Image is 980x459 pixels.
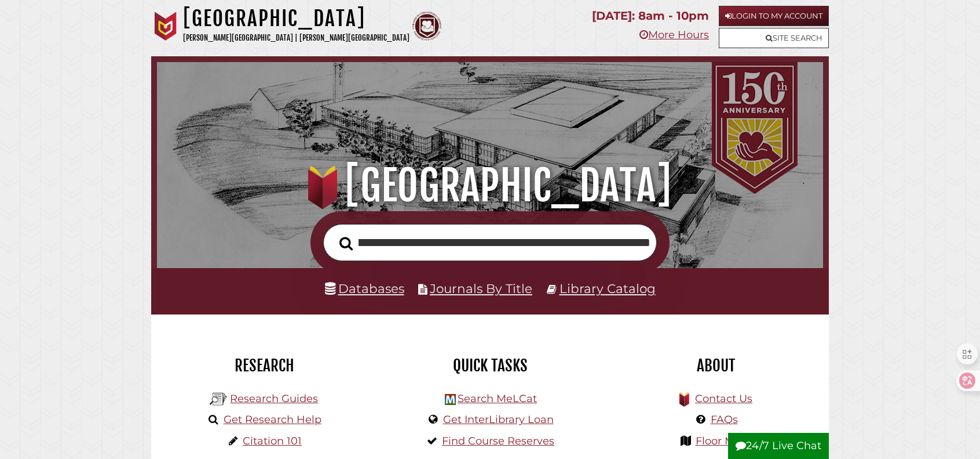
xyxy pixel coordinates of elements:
[719,28,829,48] a: Site Search
[696,435,753,447] a: Floor Maps
[443,413,554,426] a: Get InterLibrary Loan
[160,356,368,375] h2: Research
[442,435,554,447] a: Find Course Reserves
[560,281,656,296] a: Library Catalog
[458,392,537,405] a: Search MeLCat
[719,6,829,26] a: Login to My Account
[412,12,441,41] img: Calvin Theological Seminary
[230,392,318,405] a: Research Guides
[210,391,227,408] img: Hekman Library Logo
[151,12,180,41] img: Calvin University
[695,392,752,405] a: Contact Us
[183,31,409,45] p: [PERSON_NAME][GEOGRAPHIC_DATA] | [PERSON_NAME][GEOGRAPHIC_DATA]
[639,28,709,41] a: More Hours
[612,356,820,375] h2: About
[243,435,302,447] a: Citation 101
[711,413,738,426] a: FAQs
[334,233,359,254] button: Search
[445,394,456,405] img: Hekman Library Logo
[183,6,409,31] h1: [GEOGRAPHIC_DATA]
[592,6,709,26] p: [DATE]: 8am - 10pm
[386,356,594,375] h2: Quick Tasks
[339,236,353,251] i: Search
[224,413,321,426] a: Get Research Help
[171,160,808,211] h1: [GEOGRAPHIC_DATA]
[430,281,532,296] a: Journals By Title
[325,281,404,296] a: Databases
